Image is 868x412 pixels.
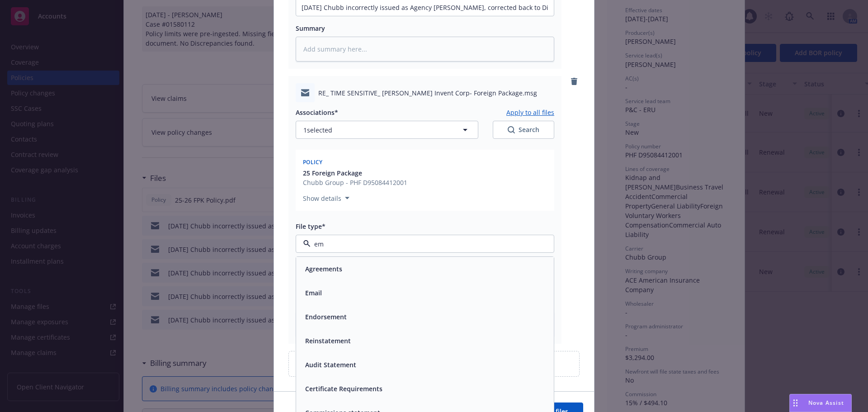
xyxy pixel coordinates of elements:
[305,312,347,322] button: Endorsement
[808,399,844,407] span: Nova Assist
[789,394,852,412] button: Nova Assist
[790,394,801,412] div: Drag to move
[305,336,351,346] button: Reinstatement
[299,193,353,204] button: Show details
[305,264,342,274] button: Agreements
[296,222,325,231] span: File type*
[305,288,322,298] button: Email
[311,239,536,249] input: Filter by keyword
